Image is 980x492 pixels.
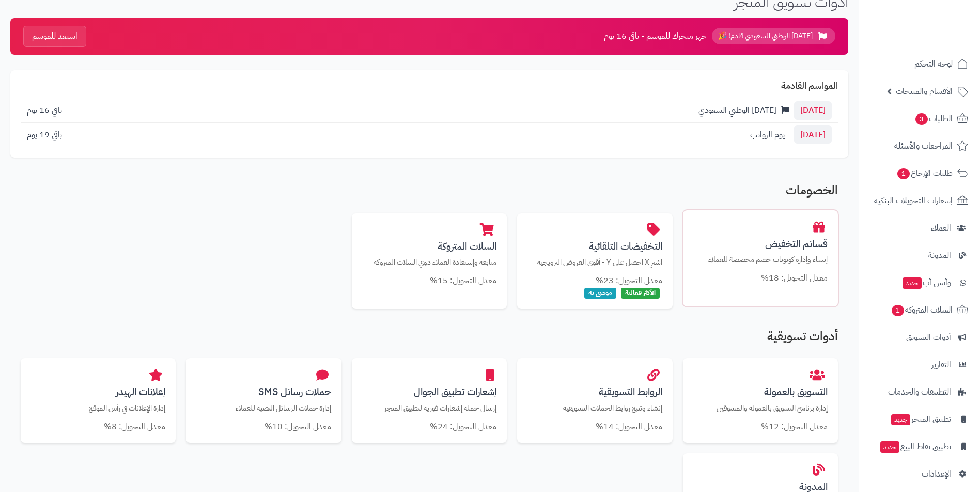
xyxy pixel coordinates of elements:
[31,403,165,414] p: إدارة الإعلانات في رأس الموقع
[23,26,86,47] button: استعد للموسم
[897,168,910,179] span: 1
[874,193,953,208] span: إشعارات التحويلات البنكية
[693,481,828,492] h3: المدونة
[915,113,928,125] span: 3
[596,274,662,287] small: معدل التحويل: 23%
[584,288,616,299] span: موصى به
[903,277,922,289] span: جديد
[362,257,496,268] p: متابعة وإستعادة العملاء ذوي السلات المتروكة
[865,106,974,131] a: الطلبات3
[928,248,951,263] span: المدونة
[865,298,974,322] a: السلات المتروكة1
[362,403,496,414] p: إرسال حملة إشعارات فورية لتطبيق المتجر
[910,28,970,50] img: logo-2.png
[712,28,835,44] span: [DATE] الوطني السعودي قادم! 🎉
[890,412,951,427] span: تطبيق المتجر
[517,213,672,309] a: التخفيضات التلقائيةاشترِ X احصل على Y - أقوى العروض الترويجية معدل التحويل: 23% الأكثر فعالية موص...
[21,184,838,202] h2: الخصومات
[698,104,776,117] span: [DATE] الوطني السعودي
[888,385,951,399] span: التطبيقات والخدمات
[527,257,662,268] p: اشترِ X احصل على Y - أقوى العروض الترويجية
[794,101,832,120] span: [DATE]
[865,270,974,295] a: وآتس آبجديد
[693,403,828,414] p: إدارة برنامج التسويق بالعمولة والمسوقين
[31,386,165,397] h3: إعلانات الهيدر
[362,386,496,397] h3: إشعارات تطبيق الجوال
[865,216,974,240] a: العملاء
[906,330,951,345] span: أدوات التسويق
[914,111,953,126] span: الطلبات
[914,57,953,71] span: لوحة التحكم
[865,243,974,268] a: المدونة
[362,241,496,252] h3: السلات المتروكة
[865,188,974,213] a: إشعارات التحويلات البنكية
[761,272,828,284] small: معدل التحويل: 18%
[794,125,832,144] span: [DATE]
[891,303,953,317] span: السلات المتروكة
[196,403,331,414] p: إدارة حملات الرسائل النصية للعملاء
[896,166,953,181] span: طلبات الإرجاع
[931,221,951,235] span: العملاء
[750,128,785,141] span: يوم الرواتب
[27,104,62,117] span: باقي 16 يوم
[527,386,662,397] h3: الروابط التسويقية
[517,358,672,443] a: الروابط التسويقيةإنشاء وتتبع روابط الحملات التسويقية معدل التحويل: 14%
[604,30,707,42] span: جهز متجرك للموسم - باقي 16 يوم
[352,358,507,443] a: إشعارات تطبيق الجوالإرسال حملة إشعارات فورية لتطبيق المتجر معدل التحويل: 24%
[527,241,662,252] h3: التخفيضات التلقائية
[761,420,828,433] small: معدل التحويل: 12%
[901,275,951,290] span: وآتس آب
[21,358,176,443] a: إعلانات الهيدرإدارة الإعلانات في رأس الموقع معدل التحويل: 8%
[527,403,662,414] p: إنشاء وتتبع روابط الحملات التسويقية
[21,80,838,91] h2: المواسم القادمة
[693,238,828,249] h3: قسائم التخفيض
[196,386,331,397] h3: حملات رسائل SMS
[894,139,953,153] span: المراجعات والأسئلة
[621,288,660,299] span: الأكثر فعالية
[880,441,899,453] span: جديد
[865,352,974,377] a: التقارير
[892,305,904,316] span: 1
[683,358,838,443] a: التسويق بالعمولةإدارة برنامج التسويق بالعمولة والمسوقين معدل التحويل: 12%
[27,128,62,141] span: باقي 19 يوم
[693,254,828,265] p: إنشاء وإدارة كوبونات خصم مخصصة للعملاء
[865,434,974,459] a: تطبيق نقاط البيعجديد
[430,420,496,433] small: معدل التحويل: 24%
[865,462,974,486] a: الإعدادات
[865,52,974,76] a: لوحة التحكم
[104,420,165,433] small: معدل التحويل: 8%
[596,420,662,433] small: معدل التحويل: 14%
[931,357,951,372] span: التقارير
[186,358,341,443] a: حملات رسائل SMSإدارة حملات الرسائل النصية للعملاء معدل التحويل: 10%
[683,210,838,295] a: قسائم التخفيضإنشاء وإدارة كوبونات خصم مخصصة للعملاء معدل التحويل: 18%
[865,134,974,158] a: المراجعات والأسئلة
[879,439,951,454] span: تطبيق نقاط البيع
[865,407,974,432] a: تطبيق المتجرجديد
[896,84,953,99] span: الأقسام والمنتجات
[352,213,507,298] a: السلات المتروكةمتابعة وإستعادة العملاء ذوي السلات المتروكة معدل التحويل: 15%
[21,330,838,348] h2: أدوات تسويقية
[922,467,951,481] span: الإعدادات
[693,386,828,397] h3: التسويق بالعمولة
[891,414,910,425] span: جديد
[865,161,974,186] a: طلبات الإرجاع1
[865,325,974,350] a: أدوات التسويق
[865,380,974,404] a: التطبيقات والخدمات
[430,274,496,287] small: معدل التحويل: 15%
[265,420,331,433] small: معدل التحويل: 10%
